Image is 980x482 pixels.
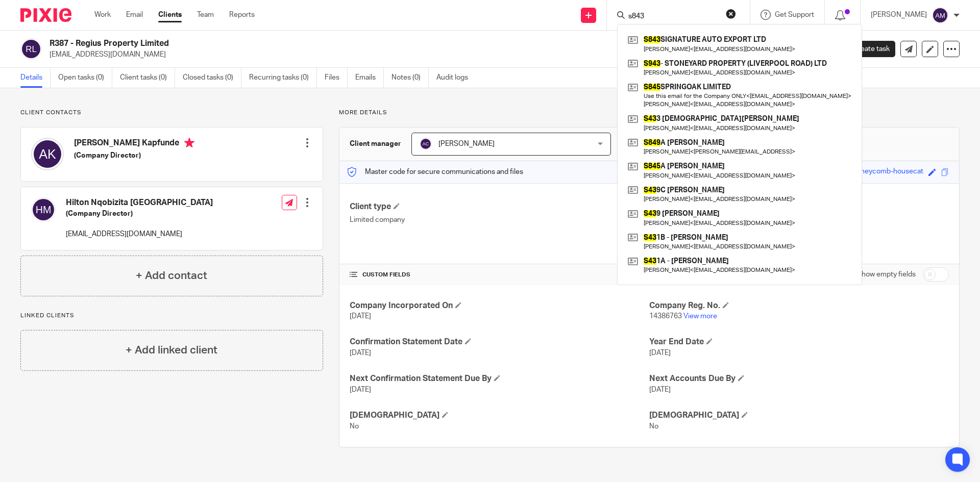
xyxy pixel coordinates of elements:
[66,209,213,219] h5: (Company Director)
[74,138,194,150] h4: [PERSON_NAME] Kapfunde
[649,300,949,311] h4: Company Reg. No.
[391,68,429,88] a: Notes (0)
[350,349,371,357] span: [DATE]
[74,150,194,161] h5: (Company Director)
[350,313,371,320] span: [DATE]
[649,386,671,393] span: [DATE]
[350,139,401,149] h3: Client manager
[649,337,949,347] h4: Year End Date
[350,215,649,225] p: Limited company
[184,138,194,148] i: Primary
[420,138,432,150] img: svg%3E
[126,10,143,20] a: Email
[627,12,719,21] input: Search
[120,68,175,88] a: Client tasks (0)
[857,269,916,280] label: Show empty fields
[58,68,112,88] a: Open tasks (0)
[249,68,317,88] a: Recurring tasks (0)
[436,68,476,88] a: Audit logs
[158,10,182,20] a: Clients
[229,10,255,20] a: Reports
[836,41,895,57] a: Create task
[355,68,384,88] a: Emails
[66,197,213,208] h4: Hilton Nqobizita [GEOGRAPHIC_DATA]
[871,10,927,20] p: [PERSON_NAME]
[347,167,523,177] p: Master code for secure communications and files
[350,337,649,347] h4: Confirmation Statement Date
[649,373,949,384] h4: Next Accounts Due By
[350,271,649,279] h4: CUSTOM FIELDS
[339,109,960,117] p: More details
[31,197,56,222] img: svg%3E
[66,229,213,239] p: [EMAIL_ADDRESS][DOMAIN_NAME]
[726,9,736,19] button: Clear
[350,423,359,430] span: No
[775,11,814,18] span: Get Support
[649,349,671,357] span: [DATE]
[649,313,682,320] span: 14386763
[50,49,821,60] p: [EMAIL_ADDRESS][DOMAIN_NAME]
[932,7,948,23] img: svg%3E
[805,166,923,178] div: ultimate-silver-honeycomb-housecat
[350,410,649,421] h4: [DEMOGRAPHIC_DATA]
[350,300,649,311] h4: Company Incorporated On
[20,109,323,117] p: Client contacts
[50,38,667,49] h2: R387 - Regius Property Limited
[20,38,42,60] img: svg%3E
[183,68,241,88] a: Closed tasks (0)
[438,140,495,147] span: [PERSON_NAME]
[126,342,217,358] h4: + Add linked client
[350,386,371,393] span: [DATE]
[20,8,71,22] img: Pixie
[350,201,649,212] h4: Client type
[20,312,323,320] p: Linked clients
[683,313,717,320] a: View more
[20,68,51,88] a: Details
[94,10,111,20] a: Work
[649,410,949,421] h4: [DEMOGRAPHIC_DATA]
[31,138,64,170] img: svg%3E
[197,10,214,20] a: Team
[325,68,348,88] a: Files
[350,373,649,384] h4: Next Confirmation Statement Due By
[136,268,207,284] h4: + Add contact
[649,423,658,430] span: No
